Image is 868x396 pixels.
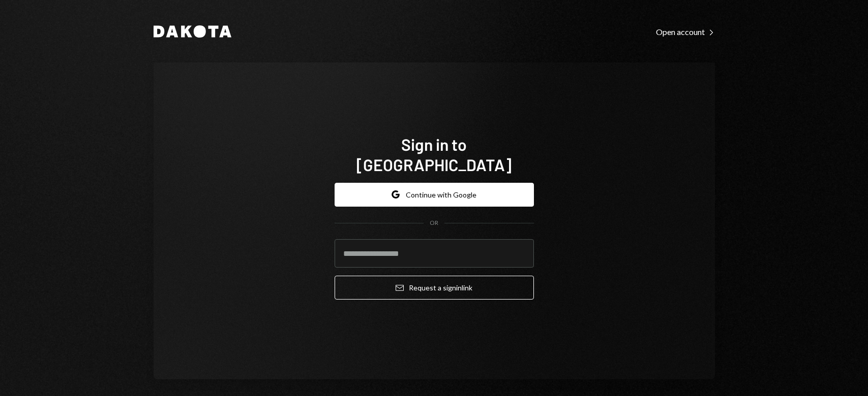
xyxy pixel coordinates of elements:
[335,134,534,175] h1: Sign in to [GEOGRAPHIC_DATA]
[656,26,715,37] a: Open account
[656,27,715,37] div: Open account
[335,276,534,300] button: Request a signinlink
[335,183,534,207] button: Continue with Google
[430,219,438,227] div: OR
